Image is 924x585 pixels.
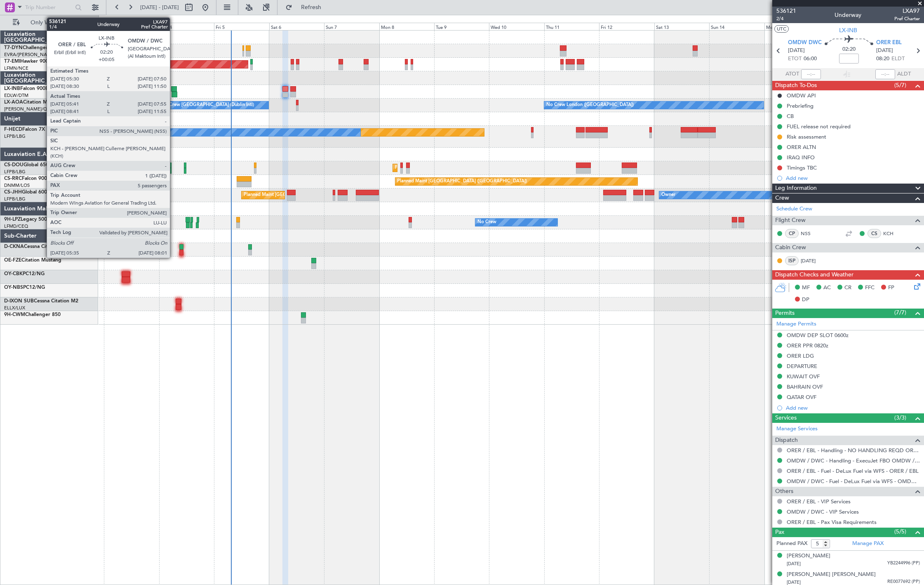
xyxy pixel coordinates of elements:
span: CS-RRC [4,176,22,181]
span: Leg Information [775,184,817,193]
div: Add new [786,404,920,411]
span: (5/5) [894,527,906,536]
a: LFMD/CEQ [4,223,28,229]
span: 02:20 [842,45,856,54]
div: No Crew London ([GEOGRAPHIC_DATA]) [546,99,634,111]
span: 2/4 [776,15,796,22]
span: Refresh [294,5,329,10]
div: Risk assessment [787,133,826,140]
div: Sat 13 [654,23,709,30]
a: ORER / EBL - VIP Services [787,498,851,505]
a: Manage PAX [852,540,884,548]
span: 08:20 [876,55,889,63]
div: Sun 7 [324,23,379,30]
div: No Crew [477,216,496,229]
div: [PERSON_NAME] [787,552,830,560]
div: Wed 10 [489,23,544,30]
a: EDLW/DTM [4,92,28,99]
a: 9H-LPZLegacy 500 [4,217,47,222]
div: CS [868,229,881,238]
span: Cabin Crew [775,243,806,252]
a: ELLX/LUX [4,305,25,311]
span: ALDT [897,70,911,78]
span: T7-DYN [4,45,23,50]
a: CS-RRCFalcon 900LX [4,176,53,181]
div: Prebriefing [787,102,813,109]
button: Only With Activity [9,16,89,29]
div: Sat 6 [269,23,324,30]
span: ORER EBL [876,39,902,47]
span: Dispatch Checks and Weather [775,270,853,280]
a: LX-AOACitation Mustang [4,100,63,105]
div: Planned Maint [GEOGRAPHIC_DATA] ([GEOGRAPHIC_DATA]) [395,162,525,174]
span: Services [775,413,797,423]
a: CS-JHHGlobal 6000 [4,190,50,195]
div: ORER ALTN [787,144,816,151]
a: 9H-CWMChallenger 850 [4,312,61,317]
div: OMDW API [787,92,816,99]
span: F-HECD [4,127,22,132]
span: FP [888,284,894,292]
a: ORER / EBL - Handling - NO HANDLING REQD ORER/EBL [787,447,920,454]
div: Fri 5 [214,23,269,30]
div: No Crew [132,126,150,139]
span: T7-EMI [4,59,20,64]
button: Refresh [282,1,331,14]
span: D-IXON SUB [4,299,34,304]
span: [DATE] - [DATE] [140,4,179,11]
a: OMDW / DWC - Fuel - DeLux Fuel via WFS - OMDW / DWC [787,478,920,485]
a: Schedule Crew [776,205,812,213]
span: Others [775,487,793,496]
input: --:-- [801,69,821,79]
span: ATOT [785,70,799,78]
span: LXA97 [894,7,920,15]
span: CS-DOU [4,163,24,167]
div: ORER LDG [787,352,814,359]
div: ISP [785,256,799,265]
a: [PERSON_NAME]/QSA [4,106,53,112]
span: YB2244996 (PP) [887,560,920,567]
div: [DATE] [100,17,114,24]
a: Manage Permits [776,320,816,328]
span: OMDW DWC [788,39,822,47]
div: No Crew [GEOGRAPHIC_DATA] (Dublin Intl) [161,99,254,111]
a: T7-EMIHawker 900XP [4,59,54,64]
a: ORER / EBL - Fuel - DeLux Fuel via WFS - ORER / EBL [787,467,919,474]
div: Tue 9 [434,23,489,30]
span: 9H-CWM [4,312,25,317]
a: LFPB/LBG [4,133,26,139]
div: [PERSON_NAME] [PERSON_NAME] [787,571,876,579]
div: IRAQ INFO [787,154,815,161]
a: F-HECDFalcon 7X [4,127,45,132]
span: 536121 [776,7,796,15]
span: [DATE] [787,561,801,567]
div: KUWAIT OVF [787,373,820,380]
a: OE-FZECitation Mustang [4,258,61,263]
div: OMDW DEP SLOT 0600z [787,332,849,339]
div: Planned Maint [GEOGRAPHIC_DATA] ([GEOGRAPHIC_DATA]) [397,175,527,188]
a: LFPB/LBG [4,169,26,175]
span: FFC [865,284,875,292]
div: Add new [786,175,920,182]
div: Thu 4 [159,23,214,30]
span: Pax [775,528,784,537]
span: LX-AOA [4,100,23,105]
span: 9H-LPZ [4,217,21,222]
span: LX-INB [4,86,20,91]
span: AC [823,284,831,292]
span: OE-FZE [4,258,21,263]
a: CS-DOUGlobal 6500 [4,163,52,167]
a: OMDW / DWC - VIP Services [787,508,859,515]
span: Only With Activity [21,20,87,26]
div: Sun 14 [709,23,764,30]
a: LFMN/NCE [4,65,28,71]
div: Fri 12 [599,23,654,30]
button: UTC [774,25,789,33]
span: Flight Crew [775,216,806,225]
a: OY-NBSPC12/NG [4,285,45,290]
a: LFPB/LBG [4,196,26,202]
a: ORER / EBL - Pax Visa Requirements [787,519,877,526]
div: DEPARTURE [787,363,817,370]
a: T7-DYNChallenger 604 [4,45,58,50]
div: ORER PPR 0820z [787,342,828,349]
